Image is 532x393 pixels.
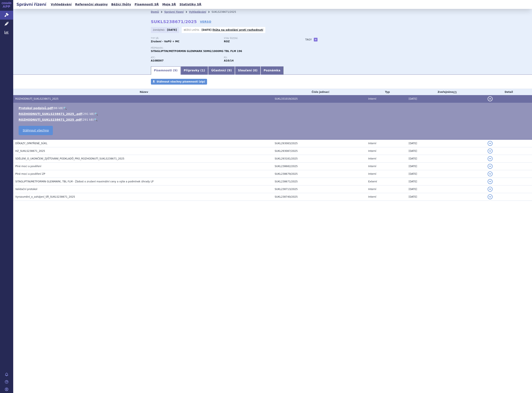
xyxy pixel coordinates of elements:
strong: [DATE] [167,28,177,31]
p: RS: [224,56,293,59]
a: Vyhledávání [50,2,73,7]
span: Interní [368,142,376,145]
a: Sloučení (0) [235,66,261,75]
li: ( ) [19,118,528,122]
span: 1 [202,69,204,72]
a: + [314,38,318,41]
button: detail [488,164,493,169]
button: detail [488,156,493,161]
span: Validační protokol [15,188,37,191]
li: SUKLS238671/2025 [212,9,242,15]
a: Referenční skupiny [74,2,109,7]
th: Číslo jednací [273,89,366,95]
span: Stáhnout všechny písemnosti (zip) [157,80,205,83]
td: [DATE] [407,185,486,193]
a: Vyhledávání [189,11,206,13]
a: Písemnosti (9) [151,66,181,75]
a: Domů [151,11,159,13]
p: Stav řízení: [224,37,293,40]
a: Statistiky SŘ [178,2,203,7]
a: Stáhnout všechny písemnosti (zip) [151,79,207,85]
h2: Správní řízení [13,1,50,7]
td: [DATE] [407,147,486,155]
a: Moje SŘ [161,2,177,7]
p: Typ SŘ: [151,37,220,40]
th: Typ [366,89,407,95]
a: ROZHODNUTÍ_SUKLS238671_2025 .pdf [19,118,82,121]
td: SUKL293083/2025 [273,139,366,147]
td: SUKL238671/2025 [273,178,366,185]
button: detail [488,149,493,153]
span: ROZHODNUTÍ_SUKLS238671_2025 [15,97,58,100]
th: Detail [486,89,532,95]
th: Zveřejněno [407,89,486,95]
strong: [DATE] [201,28,211,31]
span: Interní [368,150,376,152]
span: Interní [368,97,376,100]
a: Správní řízení [164,11,184,13]
h3: Tagy [305,37,312,42]
a: Protokol podpisů.pdf [19,106,53,110]
button: detail [488,141,493,146]
strong: SUKLS238671/2025 [151,19,197,24]
span: SDĚLENÍ_O_UKONČENÍ_ZJIŠŤOVÁNÍ_PODKLADŮ_PRO_ROZHODNUTÍ_SUKLS238671_2025 [15,157,124,160]
li: ( ) [19,106,528,110]
a: 🔍 [63,106,67,110]
button: detail [488,187,493,192]
span: Interní [368,195,376,198]
span: 291 kB [83,118,93,121]
strong: METFORMIN A SITAGLIPTIN [151,59,164,62]
td: [DATE] [407,163,486,170]
span: 86 kB [54,106,62,110]
td: [DATE] [407,155,486,163]
p: Přípravek: [151,47,297,49]
span: DŮKAZY_OPATŘENÉ_SÚKL [15,142,47,145]
button: detail [488,96,493,101]
td: [DATE] [407,178,486,185]
a: ROZHODNUTI_SUKLS238671_2025_.pdf [19,112,82,116]
span: Interní [368,188,376,191]
span: SITAGLIPTIN/METFORMIN GLENMARK, TBL FLM - Žádost o zrušení maximální ceny a výše a podmínek úhrad... [15,180,154,183]
span: 9 [174,69,176,72]
td: SUKL238679/2025 [273,170,366,178]
span: SITAGLIPTIN/METFORMIN GLENMARK 50MG/1000MG TBL FLM 196 [151,50,242,53]
span: Interní [368,157,376,160]
a: Účastníci (9) [208,66,235,75]
td: SUKL293181/2025 [273,155,366,163]
button: detail [488,194,493,199]
li: ( ) [19,112,528,116]
span: Vyrozumění_o_zahájení_SŘ_SUKLS238671_2025 [15,195,75,198]
a: Písemnosti SŘ [133,2,160,7]
abbr: (?) [453,91,457,94]
td: SUKL238713/2025 [273,185,366,193]
p: - [201,28,263,32]
td: SUKL293087/2025 [273,147,366,155]
strong: ROZ [224,40,230,43]
td: SUKL238682/2025 [273,163,366,170]
p: ATC: [151,56,220,59]
button: detail [488,171,493,176]
td: [DATE] [407,193,486,201]
td: [DATE] [407,139,486,147]
td: [DATE] [407,170,486,178]
a: lhůta na odvolání proti rozhodnutí [212,28,263,31]
span: Interní [368,172,376,175]
span: Plné moci a pověření ZP [15,172,45,175]
strong: Zrušení - VaPÚ + MC [151,40,180,43]
span: Interní [368,165,376,168]
a: Poznámka [261,66,283,75]
span: 291 kB [83,112,93,116]
span: 9 [228,69,230,72]
span: Běžící lhůta: [184,28,200,32]
span: Externí [368,180,377,183]
span: 0 [254,69,256,72]
button: detail [488,179,493,184]
strong: metformin a sitagliptin [224,59,234,62]
a: Běžící lhůty [110,2,132,7]
span: HZ_SUKLS238671_2025 [15,150,45,152]
td: SUKL331019/2025 [273,95,366,103]
a: VERSO [200,20,211,24]
th: Název [13,89,273,95]
td: [DATE] [407,95,486,103]
span: Plné moci a pověření [15,165,41,168]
